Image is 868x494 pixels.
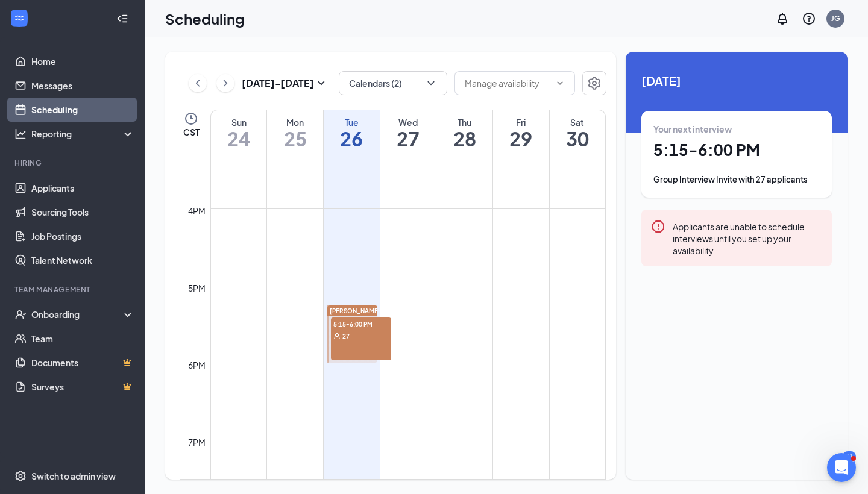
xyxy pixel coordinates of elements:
h1: 26 [324,128,380,149]
a: Applicants [31,176,134,200]
a: August 29, 2025 [493,110,549,155]
svg: Collapse [116,13,128,25]
div: Thu [436,116,492,128]
div: Reporting [31,128,135,140]
span: CST [183,126,200,138]
input: Manage availability [465,77,550,90]
div: Sat [550,116,605,128]
svg: ChevronDown [425,77,437,89]
svg: Analysis [14,128,27,140]
svg: User [333,333,341,340]
a: August 28, 2025 [436,110,492,155]
svg: Settings [587,76,602,90]
a: DocumentsCrown [31,351,134,375]
div: 5pm [186,281,208,295]
div: Team Management [14,284,132,295]
div: Your next interview [653,123,820,135]
a: August 27, 2025 [380,110,436,155]
h1: 24 [211,128,266,149]
h1: 28 [436,128,492,149]
div: JG [831,13,840,23]
button: Settings [582,71,606,95]
h1: 27 [380,128,436,149]
h1: 25 [267,128,323,149]
a: Scheduling [31,98,134,122]
span: 5:15-6:00 PM [331,317,391,330]
a: Team [31,327,134,351]
h1: 29 [493,128,549,149]
svg: SmallChevronDown [314,76,329,90]
div: Wed [380,116,436,128]
a: August 24, 2025 [211,110,266,155]
span: [PERSON_NAME] [330,307,380,314]
svg: ChevronLeft [192,76,204,90]
a: Talent Network [31,248,134,272]
div: Tue [324,116,380,128]
span: [DATE] [641,71,832,90]
div: Applicants are unable to schedule interviews until you set up your availability. [673,219,822,257]
div: Mon [267,116,323,128]
button: Calendars (2)ChevronDown [339,71,447,95]
h1: 30 [550,128,605,149]
svg: WorkstreamLogo [13,12,25,24]
a: SurveysCrown [31,375,134,399]
h1: 5:15 - 6:00 PM [653,140,820,160]
div: Onboarding [31,308,124,320]
iframe: Intercom live chat [827,453,856,482]
svg: Settings [14,470,27,482]
div: Hiring [14,158,132,168]
div: Sun [211,116,266,128]
svg: Error [651,219,665,234]
svg: UserCheck [14,308,27,320]
button: ChevronRight [216,74,234,92]
svg: Notifications [775,11,790,26]
a: August 26, 2025 [324,110,380,155]
h1: Scheduling [165,8,245,29]
a: August 25, 2025 [267,110,323,155]
div: 4pm [186,204,208,217]
svg: ChevronRight [219,76,231,90]
svg: QuestionInfo [802,11,816,26]
a: August 30, 2025 [550,110,605,155]
div: Fri [493,116,549,128]
span: 27 [342,332,350,340]
div: 51 [843,451,856,461]
div: 7pm [186,436,208,449]
a: Home [31,49,134,73]
div: Switch to admin view [31,470,116,482]
h3: [DATE] - [DATE] [242,77,314,90]
div: 6pm [186,358,208,372]
a: Job Postings [31,224,134,248]
button: ChevronLeft [189,74,207,92]
a: Sourcing Tools [31,200,134,224]
div: Group Interview Invite with 27 applicants [653,174,820,186]
svg: Clock [184,111,198,126]
a: Messages [31,73,134,98]
svg: ChevronDown [555,78,565,88]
